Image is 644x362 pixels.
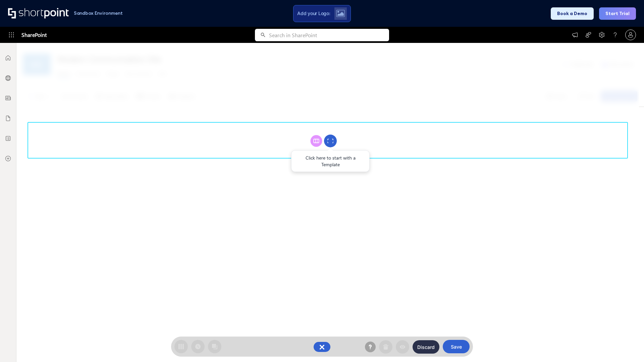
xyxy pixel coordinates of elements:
[74,11,123,15] h1: Sandbox Environment
[599,7,636,20] button: Start Trial
[443,340,470,353] button: Save
[297,10,330,16] span: Add your Logo:
[21,27,47,43] span: SharePoint
[269,29,389,41] input: Search in SharePoint
[336,10,345,17] img: Upload logo
[551,7,594,20] button: Book a Demo
[610,330,644,362] iframe: Chat Widget
[413,340,439,354] button: Discard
